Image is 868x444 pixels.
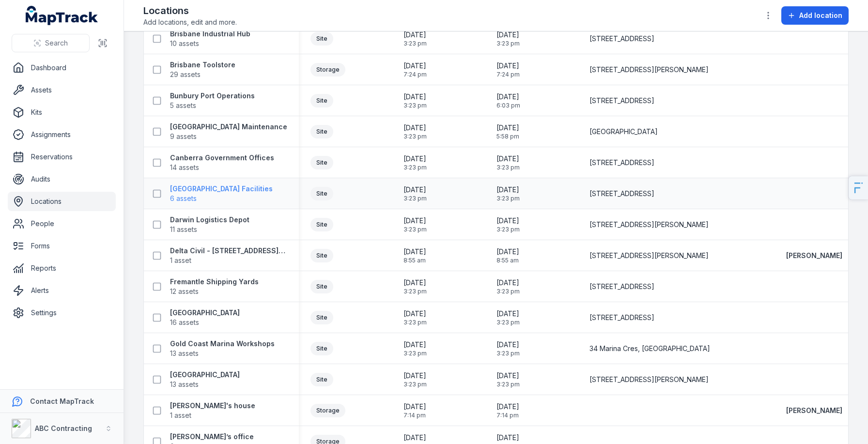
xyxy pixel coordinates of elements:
span: 3:23 pm [403,381,427,388]
span: [GEOGRAPHIC_DATA] [589,127,658,137]
a: Kits [8,103,116,122]
a: Dashboard [8,58,116,77]
span: 5:58 pm [496,133,519,140]
a: Assignments [8,125,116,144]
span: [STREET_ADDRESS][PERSON_NAME] [589,375,709,384]
time: 05/02/2025, 3:23:04 pm [403,30,427,47]
span: 3:23 pm [403,133,427,140]
span: [DATE] [403,123,427,133]
a: Audits [8,169,116,189]
time: 05/02/2025, 3:23:04 pm [496,340,520,357]
time: 05/02/2025, 3:23:04 pm [496,154,520,171]
span: 3:23 pm [403,226,427,233]
time: 13/02/2025, 6:03:38 pm [496,92,520,109]
span: [DATE] [496,92,520,102]
time: 05/02/2025, 3:23:04 pm [496,185,520,202]
span: [DATE] [496,61,520,71]
span: [DATE] [403,309,427,319]
time: 05/02/2025, 3:23:04 pm [496,278,520,295]
span: 8:55 am [496,257,519,264]
time: 05/02/2025, 3:23:04 pm [496,30,520,47]
time: 05/02/2025, 3:23:04 pm [403,123,427,140]
span: [DATE] [496,123,519,133]
strong: [GEOGRAPHIC_DATA] Facilities [170,184,273,194]
a: MapTrack [26,6,98,25]
a: Settings [8,303,116,322]
div: Site [310,373,333,386]
span: [STREET_ADDRESS] [589,282,654,291]
span: 3:23 pm [496,40,520,47]
span: [STREET_ADDRESS][PERSON_NAME] [589,65,709,75]
span: 3:23 pm [403,350,427,357]
time: 05/02/2025, 3:23:04 pm [496,309,520,326]
span: [STREET_ADDRESS][PERSON_NAME] [589,251,709,260]
strong: [GEOGRAPHIC_DATA] [170,370,240,380]
span: [DATE] [403,433,426,443]
span: [DATE] [496,433,519,443]
span: 6:03 pm [496,102,520,109]
time: 05/02/2025, 3:23:04 pm [403,309,427,326]
strong: Fremantle Shipping Yards [170,277,259,287]
div: Site [310,94,333,107]
span: 3:23 pm [496,381,520,388]
span: [STREET_ADDRESS][PERSON_NAME] [589,220,709,230]
time: 05/02/2025, 3:23:04 pm [403,92,427,109]
div: Storage [310,63,345,77]
span: 34 Marina Cres, [GEOGRAPHIC_DATA] [589,344,710,353]
time: 23/01/2025, 7:24:08 pm [403,61,427,78]
span: [DATE] [403,278,427,288]
span: 12 assets [170,287,199,296]
span: 1 asset [170,411,191,420]
strong: [PERSON_NAME]’s office [170,432,254,442]
span: 8:55 am [403,257,426,264]
a: Canberra Government Offices14 assets [170,153,274,172]
strong: Canberra Government Offices [170,153,274,163]
span: [DATE] [403,61,427,71]
span: 7:24 pm [403,71,427,78]
time: 05/02/2025, 3:23:04 pm [403,185,427,202]
a: Fremantle Shipping Yards12 assets [170,277,259,296]
strong: ABC Contracting [35,424,92,432]
a: [GEOGRAPHIC_DATA]13 assets [170,370,240,389]
span: [DATE] [496,402,519,412]
span: Add locations, edit and more. [143,17,237,27]
span: [STREET_ADDRESS] [589,313,654,322]
span: 3:23 pm [403,40,427,47]
span: [STREET_ADDRESS] [589,158,654,168]
div: Site [310,156,333,169]
span: 7:24 pm [496,71,520,78]
span: [DATE] [403,371,427,381]
a: Reservations [8,147,116,167]
strong: Delta Civil - [STREET_ADDRESS][PERSON_NAME] [170,246,287,256]
strong: [GEOGRAPHIC_DATA] Maintenance [170,122,287,132]
strong: [PERSON_NAME] [786,251,842,260]
h2: Locations [143,4,237,17]
a: Darwin Logistics Depot11 assets [170,215,249,234]
time: 11/03/2025, 7:14:17 pm [403,402,426,419]
strong: Darwin Logistics Depot [170,215,249,225]
strong: [PERSON_NAME]'s house [170,401,255,411]
span: [STREET_ADDRESS] [589,189,654,199]
time: 05/02/2025, 3:23:04 pm [403,371,427,388]
div: Site [310,342,333,355]
time: 05/02/2025, 3:23:04 pm [403,154,427,171]
a: [GEOGRAPHIC_DATA] Facilities6 assets [170,184,273,203]
span: 14 assets [170,163,199,172]
a: [GEOGRAPHIC_DATA] Maintenance9 assets [170,122,287,141]
a: Reports [8,259,116,278]
div: Site [310,249,333,262]
span: 7:14 pm [496,412,519,419]
span: 16 assets [170,318,199,327]
time: 11/03/2025, 7:14:17 pm [496,402,519,419]
strong: Bunbury Port Operations [170,91,255,101]
a: [PERSON_NAME] [786,406,842,415]
span: 3:23 pm [403,195,427,202]
a: Forms [8,236,116,256]
span: [DATE] [403,154,427,164]
span: 3:23 pm [403,319,427,326]
time: 05/02/2025, 3:23:04 pm [496,216,520,233]
span: 3:23 pm [496,319,520,326]
span: 10 assets [170,39,199,48]
a: Locations [8,192,116,211]
div: Site [310,125,333,138]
